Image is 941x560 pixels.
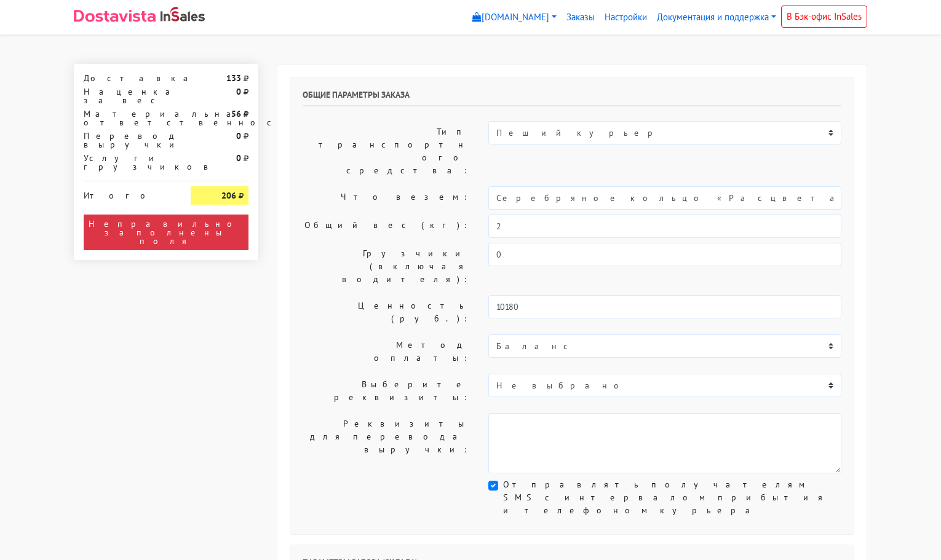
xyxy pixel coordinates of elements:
[226,73,241,84] strong: 133
[652,6,781,30] a: Документация и поддержка
[74,132,181,149] div: Перевод выручки
[293,334,479,369] label: Метод оплаты:
[562,6,600,30] a: Заказы
[467,6,562,30] a: [DOMAIN_NAME]
[236,152,241,164] strong: 0
[293,243,479,290] label: Грузчики (включая водителя):
[84,215,248,250] div: Неправильно заполнены поля
[293,215,479,238] label: Общий вес (кг):
[293,295,479,329] label: Ценность (руб.):
[74,10,156,22] img: Dostavista - срочная курьерская служба доставки
[74,154,181,171] div: Услуги грузчиков
[600,6,652,30] a: Настройки
[161,7,205,22] img: InSales
[293,121,479,181] label: Тип транспортного средства:
[221,190,236,201] strong: 206
[503,478,841,517] label: Отправлять получателям SMS с интервалом прибытия и телефоном курьера
[74,87,181,105] div: Наценка за вес
[231,108,241,119] strong: 56
[293,374,479,408] label: Выберите реквизиты:
[303,90,841,106] h6: Общие параметры заказа
[84,186,172,200] div: Итого
[293,413,479,473] label: Реквизиты для перевода выручки:
[74,109,181,127] div: Материальная ответственность
[236,86,241,97] strong: 0
[74,74,181,82] div: Доставка
[293,186,479,210] label: Что везем:
[781,6,867,28] a: В Бэк-офис InSales
[236,130,241,141] strong: 0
